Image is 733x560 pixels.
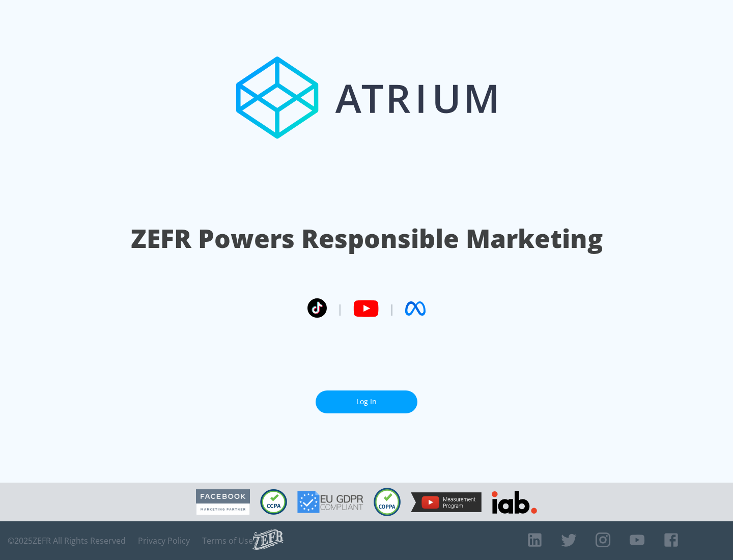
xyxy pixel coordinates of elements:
img: Facebook Marketing Partner [196,489,250,515]
span: | [389,301,395,316]
a: Privacy Policy [138,536,190,546]
img: COPPA Compliant [374,488,401,516]
span: © 2025 ZEFR All Rights Reserved [8,536,126,546]
h1: ZEFR Powers Responsible Marketing [131,221,603,256]
img: CCPA Compliant [260,489,287,515]
img: IAB [492,491,537,514]
a: Terms of Use [202,536,253,546]
img: GDPR Compliant [297,491,363,513]
a: Log In [316,390,417,413]
span: | [337,301,343,316]
img: YouTube Measurement Program [411,492,482,512]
